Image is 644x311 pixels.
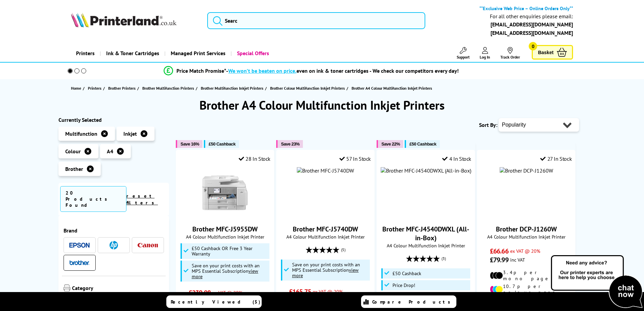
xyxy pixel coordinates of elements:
span: We won’t be beaten on price, [228,67,296,74]
a: Brother [69,259,90,267]
a: Printers [71,45,100,62]
span: Support [457,54,470,60]
b: [EMAIL_ADDRESS][DOMAIN_NAME] [491,29,573,36]
a: Recently Viewed (5) [166,295,262,308]
span: Price Match Promise* [176,67,226,74]
a: Basket 0 [532,45,573,60]
span: A4 Colour Multifunction Inkjet Printer [180,234,270,240]
li: modal_Promise [55,65,568,77]
img: Brother MFC-J4540DWXL (All-in-Box) [381,167,471,174]
button: Save 23% [276,140,303,148]
a: Brother Printers [108,85,137,92]
a: reset filters [126,193,158,206]
span: Log In [480,54,490,60]
a: Managed Print Services [164,45,231,62]
a: Brother MFC-J4540DWXL (All-in-Box) [382,225,469,242]
a: Brother Multifunction Printers [142,85,196,92]
a: Brother Multifunction Inkjet Printers [201,85,265,92]
a: Compare Products [361,295,456,308]
a: Special Offers [231,45,274,62]
img: HP [110,241,118,249]
span: Brother Multifunction Printers [142,85,194,92]
span: Compare Products [372,299,454,305]
a: Brother MFC-J5955DW [200,213,251,219]
span: Colour [65,148,81,155]
span: Recently Viewed (5) [171,299,261,305]
a: Log In [480,47,490,60]
img: Epson [69,243,90,248]
h1: Brother A4 Colour Multifunction Inkjet Printers [58,97,586,113]
a: Brother DCP-J1260W [496,225,557,234]
span: Printers [88,85,101,92]
button: Save 22% [377,140,403,148]
span: Category [72,285,164,293]
span: £50 Cashback [209,141,235,147]
div: For all other enquiries please email: [490,13,573,20]
img: Printerland Logo [71,13,176,27]
a: Ink & Toner Cartridges [100,45,164,62]
span: A4 Colour Multifunction Inkjet Printer [280,234,371,240]
a: Brother MFC-J5740DW [297,167,354,174]
span: £239.08 [189,288,211,297]
a: Track Order [500,47,520,60]
span: £50 Cashback [392,271,421,276]
div: 28 In Stock [239,155,270,162]
div: Currently Selected [58,116,169,123]
span: Save 16% [181,141,199,147]
div: 4 In Stock [442,155,471,162]
span: Brother Multifunction Inkjet Printers [201,85,263,92]
span: ex VAT @ 20% [313,288,343,295]
span: Brand [64,227,164,234]
div: 57 In Stock [339,155,371,162]
span: £79.99 [490,256,508,264]
a: Brother Colour Multifunction Inkjet Printers [270,85,347,92]
b: **Exclusive Web Price – Online Orders Only** [479,5,573,12]
span: £66.66 [490,247,508,256]
a: Brother DCP-J1260W [500,167,553,174]
span: Brother A4 Colour Multifunction Inkjet Printers [352,86,432,91]
span: Save 23% [281,141,300,147]
span: (3) [442,252,446,265]
span: 20 Products Found [60,186,127,212]
li: 10.7p per colour page [490,283,563,295]
span: Brother Printers [108,85,136,92]
a: Canon [138,241,158,249]
span: Save on your print costs with an MPS Essential Subscription [192,262,260,280]
span: A4 Colour Multifunction Inkjet Printer [481,234,572,240]
div: - even on ink & toner cartridges - We check our competitors every day! [226,67,459,74]
span: £50 Cashback [409,141,436,147]
span: ex VAT @ 20% [212,289,242,296]
span: Basket [538,48,553,57]
u: view more [192,268,258,280]
a: Brother MFC-J5740DW [293,225,358,234]
img: Canon [138,243,158,247]
span: ex VAT @ 20% [510,248,540,254]
span: Save 22% [381,141,400,147]
a: [EMAIL_ADDRESS][DOMAIN_NAME] [491,21,573,28]
u: view more [292,267,359,279]
span: inc VAT [510,257,525,263]
button: £50 Cashback [204,140,239,148]
span: Multifunction [65,130,97,137]
span: (5) [341,243,345,256]
span: Inkjet [123,130,137,137]
span: A4 [107,148,113,155]
div: 27 In Stock [540,155,572,162]
a: Printers [88,85,103,92]
span: Brother [65,165,83,172]
span: Sort By: [479,121,497,128]
a: HP [103,241,124,249]
span: £165.75 [289,287,311,296]
a: Brother MFC-J5955DW [192,225,258,234]
img: Open Live Chat window [549,254,644,310]
img: Brother [69,260,90,265]
span: Save on your print costs with an MPS Essential Subscription [292,261,360,279]
span: £50 Cashback OR Free 3 Year Warranty [192,246,268,257]
a: Support [457,47,470,60]
span: Ink & Toner Cartridges [106,45,159,62]
span: 0 [529,42,537,50]
button: Save 16% [176,140,202,148]
span: A4 Colour Multifunction Inkjet Printer [380,242,471,249]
